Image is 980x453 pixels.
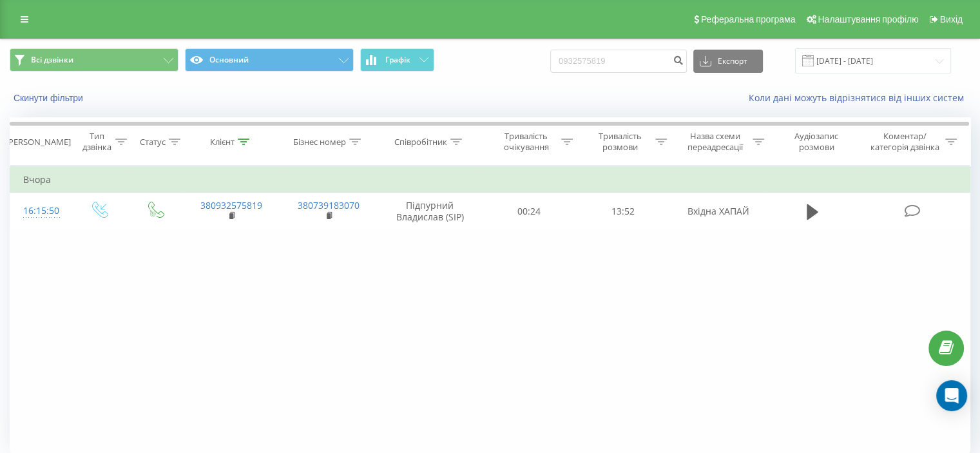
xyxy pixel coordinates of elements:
input: Пошук за номером [550,50,687,73]
div: Назва схеми переадресації [682,131,749,153]
button: Експорт [693,50,763,73]
a: 380739183070 [298,199,360,211]
div: 16:15:50 [23,198,57,224]
td: Вхідна ХАПАЙ [669,193,767,230]
button: Всі дзвінки [10,48,178,72]
div: Тривалість очікування [494,131,559,153]
div: Аудіозапис розмови [779,131,854,153]
div: Open Intercom Messenger [936,380,967,411]
button: Основний [185,48,354,72]
span: Вихід [940,14,963,24]
td: 13:52 [576,193,669,230]
a: Коли дані можуть відрізнятися вiд інших систем [749,92,970,104]
div: Співробітник [394,137,447,148]
td: Вчора [10,167,970,193]
span: Всі дзвінки [31,55,73,65]
a: 380932575819 [200,199,262,211]
div: Статус [140,137,166,148]
div: Коментар/категорія дзвінка [867,131,942,153]
button: Графік [360,48,434,72]
span: Налаштування профілю [818,14,918,24]
div: [PERSON_NAME] [6,137,71,148]
td: 00:24 [483,193,576,230]
button: Скинути фільтри [10,92,90,104]
div: Клієнт [210,137,235,148]
div: Тип дзвінка [81,131,111,153]
span: Графік [385,55,410,64]
td: Підпурний Владислав (SIP) [378,193,483,230]
div: Тривалість розмови [588,131,652,153]
div: Бізнес номер [293,137,346,148]
span: Реферальна програма [701,14,796,24]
